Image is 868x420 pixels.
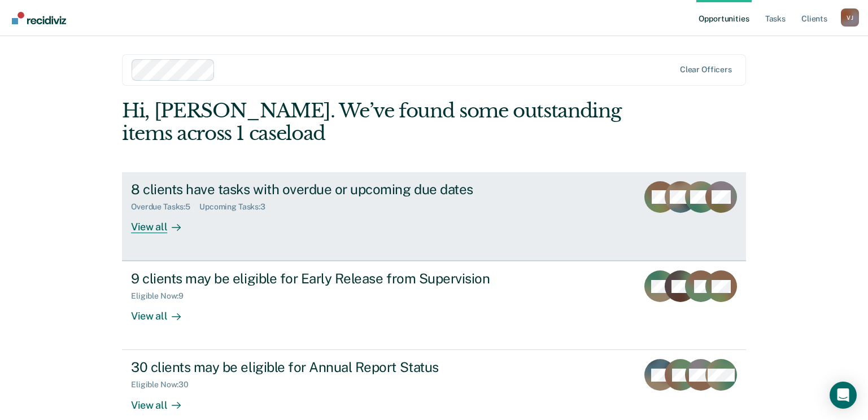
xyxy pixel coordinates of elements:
div: Hi, [PERSON_NAME]. We’ve found some outstanding items across 1 caseload [122,99,621,146]
div: Overdue Tasks : 5 [131,202,199,212]
img: Recidiviz [12,12,66,24]
div: Eligible Now : 30 [131,380,198,390]
div: Upcoming Tasks : 3 [199,202,274,212]
a: 8 clients have tasks with overdue or upcoming due datesOverdue Tasks:5Upcoming Tasks:3View all [122,172,746,261]
button: Profile dropdown button [841,8,859,27]
div: 9 clients may be eligible for Early Release from Supervision [131,270,527,287]
div: View all [131,301,194,323]
div: V J [841,8,859,27]
div: Open Intercom Messenger [830,382,857,409]
div: 8 clients have tasks with overdue or upcoming due dates [131,181,527,198]
div: 30 clients may be eligible for Annual Report Status [131,359,527,375]
div: Clear officers [680,65,732,75]
a: 9 clients may be eligible for Early Release from SupervisionEligible Now:9View all [122,261,746,350]
div: View all [131,212,194,234]
div: View all [131,390,194,412]
div: Eligible Now : 9 [131,291,193,301]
